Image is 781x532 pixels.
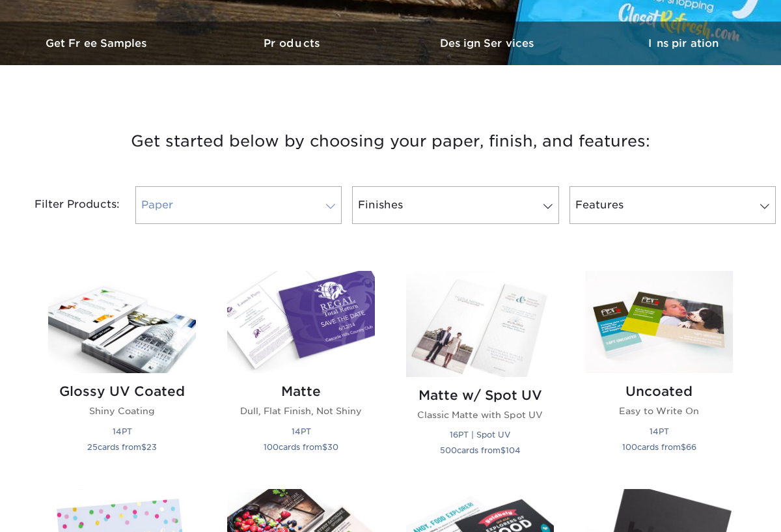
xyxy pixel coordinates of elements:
[135,186,342,224] a: Paper
[264,442,279,452] span: 100
[440,445,521,455] small: cards from
[569,186,776,224] a: Features
[650,427,669,436] small: 14PT
[48,271,196,473] a: Glossy UV Coated Postcards Glossy UV Coated Shiny Coating 14PT 25cards from$23
[390,21,586,65] a: Design Services
[322,442,327,452] span: $
[264,442,338,452] small: cards from
[113,427,132,436] small: 14PT
[292,427,311,436] small: 14PT
[450,430,510,440] small: 16PT | Spot UV
[390,37,586,49] h3: Design Services
[500,445,506,455] span: $
[87,442,98,452] span: 25
[227,384,375,399] h2: Matte
[195,21,390,65] a: Products
[585,271,733,373] img: Uncoated Postcards
[406,271,554,473] a: Matte w/ Spot UV Postcards Matte w/ Spot UV Classic Matte with Spot UV 16PT | Spot UV 500cards fr...
[440,445,457,455] span: 500
[585,404,733,417] p: Easy to Write On
[622,442,696,452] small: cards from
[195,37,390,49] h3: Products
[506,445,521,455] span: 104
[227,271,375,473] a: Matte Postcards Matte Dull, Flat Finish, Not Shiny 14PT 100cards from$30
[681,442,686,452] span: $
[87,442,157,452] small: cards from
[406,387,554,403] h2: Matte w/ Spot UV
[227,404,375,417] p: Dull, Flat Finish, Not Shiny
[48,384,196,399] h2: Glossy UV Coated
[586,37,781,49] h3: Inspiration
[585,384,733,399] h2: Uncoated
[10,112,771,171] h3: Get started below by choosing your paper, finish, and features:
[622,442,637,452] span: 100
[686,442,696,452] span: 66
[141,442,146,452] span: $
[406,408,554,421] p: Classic Matte with Spot UV
[227,271,375,373] img: Matte Postcards
[327,442,338,452] span: 30
[48,271,196,373] img: Glossy UV Coated Postcards
[406,271,554,376] img: Matte w/ Spot UV Postcards
[146,442,157,452] span: 23
[48,404,196,417] p: Shiny Coating
[585,271,733,473] a: Uncoated Postcards Uncoated Easy to Write On 14PT 100cards from$66
[352,186,558,224] a: Finishes
[3,492,111,527] iframe: Google Customer Reviews
[586,21,781,65] a: Inspiration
